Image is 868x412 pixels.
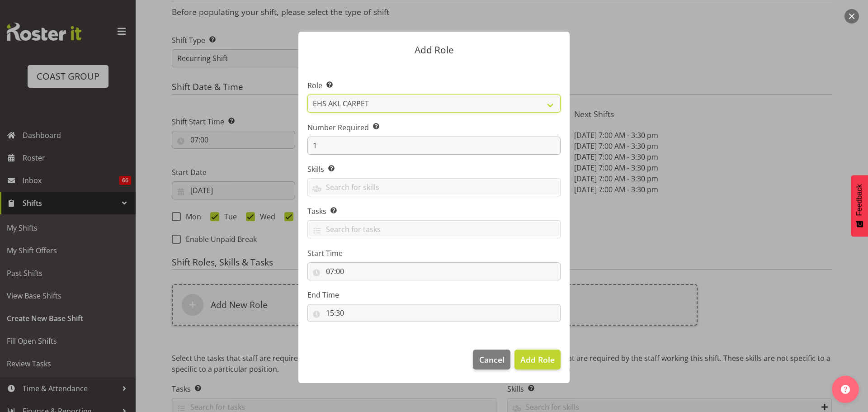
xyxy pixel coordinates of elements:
[307,248,561,259] label: Start Time
[307,45,561,55] p: Add Role
[307,122,561,133] label: Number Required
[307,289,561,300] label: End Time
[851,175,868,237] button: Feedback - Show survey
[473,350,510,369] button: Cancel
[479,354,505,365] span: Cancel
[307,80,561,91] label: Role
[841,385,850,394] img: help-xxl-2.png
[308,222,560,236] input: Search for tasks
[307,206,561,217] label: Tasks
[307,164,561,175] label: Skills
[308,180,560,194] input: Search for skills
[514,350,561,369] button: Add Role
[307,262,561,280] input: Click to select...
[520,354,555,365] span: Add Role
[307,304,561,322] input: Click to select...
[855,184,863,216] span: Feedback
